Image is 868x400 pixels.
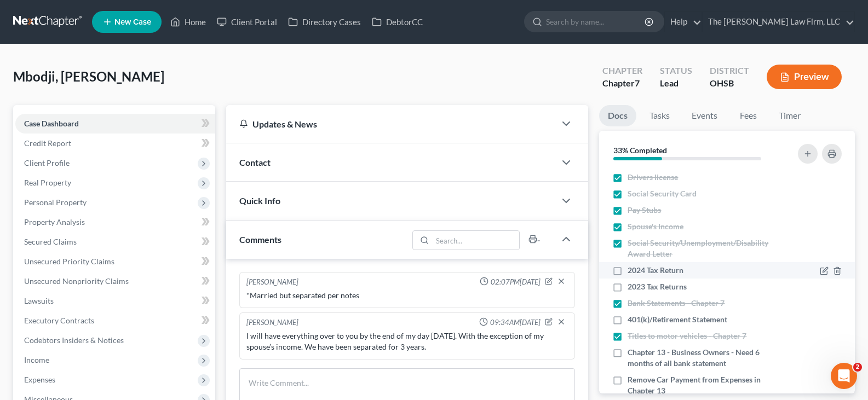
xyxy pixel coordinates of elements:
[246,277,298,288] div: [PERSON_NAME]
[15,271,215,291] a: Unsecured Nonpriority Claims
[613,146,667,155] strong: 33% Completed
[15,252,215,271] a: Unsecured Priority Claims
[683,105,726,126] a: Events
[24,217,85,227] span: Property Analysis
[24,296,54,305] span: Lawsuits
[628,221,683,232] span: Spouse's Income
[628,188,697,199] span: Social Security Card
[731,105,766,126] a: Fees
[628,298,725,309] span: Bank Statements - Chapter 7
[628,281,687,292] span: 2023 Tax Returns
[490,317,541,328] span: 09:34AM[DATE]
[665,12,702,32] a: Help
[24,375,55,384] span: Expenses
[628,265,683,276] span: 2024 Tax Return
[433,231,520,250] input: Search...
[24,355,49,364] span: Income
[710,65,749,77] div: District
[767,65,842,89] button: Preview
[770,105,809,126] a: Timer
[211,12,283,32] a: Client Portal
[628,237,781,259] span: Social Security/Unemployment/Disability Award Letter
[239,234,281,245] span: Comments
[15,311,215,331] a: Executory Contracts
[24,178,71,187] span: Real Property
[24,257,114,266] span: Unsecured Priority Claims
[628,205,661,216] span: Pay Stubs
[491,277,541,287] span: 02:07PM[DATE]
[246,331,568,352] div: I will have everything over to you by the end of my day [DATE]. With the exception of my spouse’s...
[13,68,164,84] span: Mbodji, [PERSON_NAME]
[635,78,640,88] span: 7
[628,331,746,341] span: Titles to motor vehicles - Chapter 7
[24,316,94,325] span: Executory Contracts
[703,12,854,32] a: The [PERSON_NAME] Law Firm, LLC
[628,347,781,369] span: Chapter 13 - Business Owners - Need 6 months of all bank statement
[660,77,692,90] div: Lead
[15,291,215,311] a: Lawsuits
[15,212,215,232] a: Property Analysis
[24,138,71,148] span: Credit Report
[239,195,280,206] span: Quick Info
[641,105,679,126] a: Tasks
[165,12,211,32] a: Home
[283,12,366,32] a: Directory Cases
[599,105,636,126] a: Docs
[24,158,70,167] span: Client Profile
[366,12,428,32] a: DebtorCC
[602,77,642,90] div: Chapter
[710,77,749,90] div: OHSB
[24,198,87,207] span: Personal Property
[853,363,862,372] span: 2
[628,374,781,396] span: Remove Car Payment from Expenses in Chapter 13
[628,172,678,183] span: Drivers license
[114,18,151,26] span: New Case
[239,157,271,167] span: Contact
[24,119,79,128] span: Case Dashboard
[246,317,298,328] div: [PERSON_NAME]
[24,276,129,286] span: Unsecured Nonpriority Claims
[15,134,215,153] a: Credit Report
[15,232,215,252] a: Secured Claims
[831,363,857,389] iframe: Intercom live chat
[602,65,642,77] div: Chapter
[15,114,215,134] a: Case Dashboard
[24,237,77,246] span: Secured Claims
[660,65,692,77] div: Status
[24,335,124,345] span: Codebtors Insiders & Notices
[628,314,727,325] span: 401(k)/Retirement Statement
[246,290,568,301] div: *Married but separated per notes
[546,11,646,32] input: Search by name...
[239,118,542,130] div: Updates & News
